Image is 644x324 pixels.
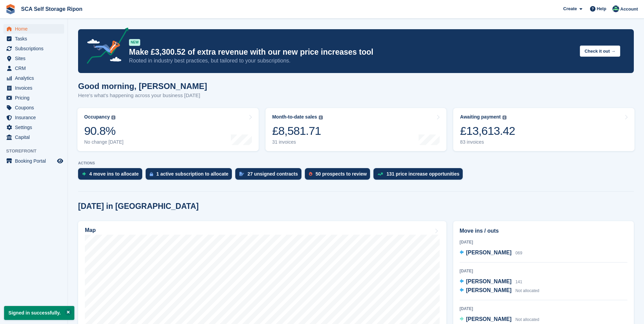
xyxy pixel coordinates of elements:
[460,249,522,257] a: [PERSON_NAME] 069
[89,171,139,177] div: 4 move ins to allocate
[15,54,56,63] span: Sites
[78,202,199,211] h2: [DATE] in [GEOGRAPHIC_DATA]
[157,171,228,177] div: 1 active subscription to allocate
[502,115,507,120] img: icon-info-grey-7440780725fd019a000dd9b08b2336e03edf1995a4989e88bcd33f0948082b44.svg
[150,172,153,176] img: active_subscription_to_allocate_icon-d502201f5373d7db506a760aba3b589e785aa758c864c3986d89f69b8ff3...
[3,93,64,103] a: menu
[305,168,374,183] a: 50 prospects to review
[3,44,64,53] a: menu
[515,280,522,284] span: 141
[78,82,207,91] h1: Good morning, [PERSON_NAME]
[78,168,146,183] a: 4 move ins to allocate
[129,57,574,65] p: Rooted in industry best practices, but tailored to your subscriptions.
[563,5,577,12] span: Create
[309,172,312,176] img: prospect-51fa495bee0391a8d652442698ab0144808aea92771e9ea1ae160a38d050c398.svg
[378,173,383,176] img: price_increase_opportunities-93ffe204e8149a01c8c9dc8f82e8f89637d9d84a8eef4429ea346261dce0b2c0.svg
[580,46,620,57] button: Check it out →
[84,139,124,145] div: No change [DATE]
[15,34,56,43] span: Tasks
[3,24,64,34] a: menu
[460,315,539,324] a: [PERSON_NAME] Not allocated
[3,156,64,166] a: menu
[319,115,323,120] img: icon-info-grey-7440780725fd019a000dd9b08b2336e03edf1995a4989e88bcd33f0948082b44.svg
[15,24,56,34] span: Home
[77,108,259,151] a: Occupancy 90.8% No change [DATE]
[15,123,56,132] span: Settings
[15,113,56,122] span: Insurance
[84,114,110,120] div: Occupancy
[84,124,124,138] div: 90.8%
[620,6,638,13] span: Account
[235,168,305,183] a: 27 unsigned contracts
[111,115,115,120] img: icon-info-grey-7440780725fd019a000dd9b08b2336e03edf1995a4989e88bcd33f0948082b44.svg
[466,316,512,322] span: [PERSON_NAME]
[460,277,522,286] a: [PERSON_NAME] 141
[15,83,56,93] span: Invoices
[81,28,129,66] img: price-adjustments-announcement-icon-8257ccfd72463d97f412b2fc003d46551f7dbcb40ab6d574587a9cd5c0d94...
[3,123,64,132] a: menu
[466,278,512,284] span: [PERSON_NAME]
[3,103,64,112] a: menu
[460,124,515,138] div: £13,613.42
[3,73,64,83] a: menu
[78,92,207,100] p: Here's what's happening across your business [DATE]
[515,288,539,293] span: Not allocated
[597,5,606,12] span: Help
[460,268,627,274] div: [DATE]
[3,64,64,73] a: menu
[6,148,68,155] span: Storefront
[460,239,627,245] div: [DATE]
[386,171,459,177] div: 131 price increase opportunities
[56,157,64,165] a: Preview store
[453,108,634,151] a: Awaiting payment £13,613.42 83 invoices
[82,172,86,176] img: move_ins_to_allocate_icon-fdf77a2bb77ea45bf5b3d319d69a93e2d87916cf1d5bf7949dd705db3b84f3ca.svg
[239,172,244,176] img: contract_signature_icon-13c848040528278c33f63329250d36e43548de30e8caae1d1a13099fd9432cc5.svg
[146,168,235,183] a: 1 active subscription to allocate
[4,306,74,320] p: Signed in successfully.
[3,54,64,63] a: menu
[460,139,515,145] div: 83 invoices
[612,5,619,12] img: Thomas Webb
[15,93,56,103] span: Pricing
[3,83,64,93] a: menu
[272,139,323,145] div: 31 invoices
[15,64,56,73] span: CRM
[18,3,85,15] a: SCA Self Storage Ripon
[15,44,56,53] span: Subscriptions
[129,47,574,57] p: Make £3,300.52 of extra revenue with our new price increases tool
[78,161,634,165] p: ACTIONS
[272,124,323,138] div: £8,581.71
[15,73,56,83] span: Analytics
[460,227,627,235] h2: Move ins / outs
[15,103,56,112] span: Coupons
[15,156,56,166] span: Booking Portal
[3,132,64,142] a: menu
[15,132,56,142] span: Capital
[515,251,522,255] span: 069
[85,227,96,233] h2: Map
[247,171,298,177] div: 27 unsigned contracts
[466,250,512,255] span: [PERSON_NAME]
[515,317,539,322] span: Not allocated
[460,114,501,120] div: Awaiting payment
[5,4,16,14] img: stora-icon-8386f47178a22dfd0bd8f6a31ec36ba5ce8667c1dd55bd0f319d3a0aa187defe.svg
[460,286,539,295] a: [PERSON_NAME] Not allocated
[129,39,140,46] div: NEW
[272,114,317,120] div: Month-to-date sales
[316,171,367,177] div: 50 prospects to review
[3,113,64,122] a: menu
[3,34,64,43] a: menu
[265,108,447,151] a: Month-to-date sales £8,581.71 31 invoices
[460,306,627,312] div: [DATE]
[373,168,466,183] a: 131 price increase opportunities
[466,287,512,293] span: [PERSON_NAME]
